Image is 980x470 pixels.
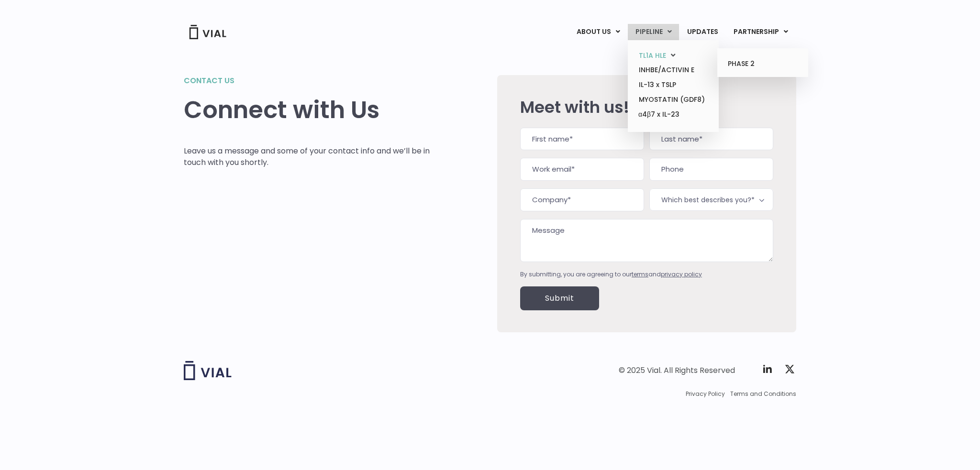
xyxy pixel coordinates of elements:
a: ABOUT USMenu Toggle [569,24,627,40]
div: By submitting, you are agreeing to our and [520,270,773,279]
h1: Connect with Us [184,96,430,124]
a: UPDATES [679,24,725,40]
span: Which best describes you?* [649,188,773,211]
img: Vial logo wih "Vial" spelled out [184,361,232,380]
a: terms [632,270,648,278]
h2: Contact us [184,75,430,87]
a: PARTNERSHIPMenu Toggle [726,24,796,40]
input: Phone [649,158,773,181]
img: Vial Logo [189,25,227,39]
a: PHASE 2 [721,56,804,72]
p: Leave us a message and some of your contact info and we’ll be in touch with you shortly. [184,145,430,168]
a: α4β7 x IL-23 [631,107,715,122]
input: Last name* [649,128,773,151]
a: INHBE/ACTIVIN E [631,63,715,77]
input: Company* [520,188,644,211]
input: Work email* [520,158,644,181]
a: TL1A HLEMenu Toggle [631,48,715,63]
input: First name* [520,128,644,151]
input: Submit [520,286,599,310]
a: MYOSTATIN (GDF8) [631,92,715,107]
a: Terms and Conditions [730,390,796,398]
div: © 2025 Vial. All Rights Reserved [619,365,735,376]
h2: Meet with us! [520,98,773,116]
a: PIPELINEMenu Toggle [628,24,679,40]
a: IL-13 x TSLP [631,77,715,92]
a: privacy policy [661,270,702,278]
a: Privacy Policy [686,390,725,398]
